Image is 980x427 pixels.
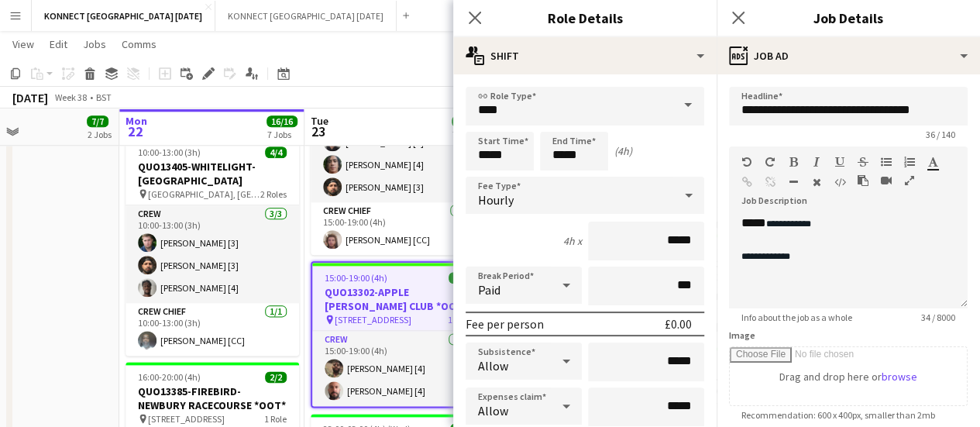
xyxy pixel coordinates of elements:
span: Allow [478,403,508,418]
button: KONNECT [GEOGRAPHIC_DATA] [DATE] [32,1,215,31]
div: £0.00 [665,316,692,332]
span: Paid [478,282,500,298]
button: Redo [765,156,775,168]
button: Italic [811,156,822,168]
a: View [6,34,40,54]
div: 4h x [563,234,582,248]
h3: QUO13405-WHITELIGHT-[GEOGRAPHIC_DATA] [126,160,299,188]
a: Jobs [77,34,112,54]
span: Tue [311,114,328,128]
app-job-card: 10:00-13:00 (3h)4/4QUO13405-WHITELIGHT-[GEOGRAPHIC_DATA] [GEOGRAPHIC_DATA], [GEOGRAPHIC_DATA], [G... [126,137,299,356]
app-card-role: Crew3/315:00-19:00 (4h)[PERSON_NAME] [2][PERSON_NAME] [4][PERSON_NAME] [3] [311,105,484,202]
span: Edit [50,37,67,51]
span: Jobs [83,37,106,51]
span: 34 / 8000 [909,312,968,323]
span: Comms [122,37,156,51]
app-card-role: Crew Chief1/110:00-13:00 (3h)[PERSON_NAME] [CC] [126,303,299,356]
span: 27/27 [452,115,483,127]
button: Text Color [927,156,938,168]
app-card-role: Crew Chief1/115:00-19:00 (4h)[PERSON_NAME] [CC] [311,202,484,255]
span: 10:00-13:00 (3h) [138,146,201,158]
div: [DATE] [12,90,48,105]
div: 7 Jobs [452,129,482,140]
span: 1 Role [448,314,470,325]
span: 23 [308,122,328,140]
button: Fullscreen [904,174,915,187]
span: View [12,37,34,51]
span: 16/16 [266,115,297,127]
span: Recommendation: 600 x 400px, smaller than 2mb [729,409,947,421]
span: 1 Role [264,413,287,425]
a: Edit [43,34,74,54]
a: Comms [115,34,163,54]
div: Shift [453,37,717,74]
button: KONNECT [GEOGRAPHIC_DATA] [DATE] [215,1,397,31]
span: [STREET_ADDRESS] [148,413,225,425]
h3: Job Details [717,8,980,28]
div: 7 Jobs [267,129,297,140]
button: Horizontal Line [788,176,799,188]
button: Ordered List [904,156,915,168]
h3: Role Details [453,8,717,28]
button: Underline [834,156,845,168]
span: 2/2 [265,371,287,383]
span: 15:00-19:00 (4h) [325,272,387,284]
span: Info about the job as a whole [729,312,865,323]
h3: QUO13302-APPLE [PERSON_NAME] CLUB *OOT* [312,285,483,313]
span: 22 [123,122,147,140]
button: Strikethrough [858,156,868,168]
button: Insert video [881,174,892,187]
span: 2/2 [449,272,470,284]
span: 36 / 140 [913,129,968,140]
span: Week 38 [51,91,90,103]
app-card-role: Crew2/215:00-19:00 (4h)[PERSON_NAME] [4][PERSON_NAME] [4] [312,331,483,406]
span: Allow [478,358,508,374]
h3: QUO13385-FIREBIRD-NEWBURY RACECOURSE *OOT* [126,384,299,412]
app-card-role: Crew3/310:00-13:00 (3h)[PERSON_NAME] [3][PERSON_NAME] [3][PERSON_NAME] [4] [126,205,299,303]
div: (4h) [614,144,632,158]
span: [GEOGRAPHIC_DATA], [GEOGRAPHIC_DATA], [GEOGRAPHIC_DATA], [GEOGRAPHIC_DATA] [148,188,260,200]
button: Unordered List [881,156,892,168]
span: 7/7 [87,115,108,127]
button: Undo [741,156,752,168]
app-job-card: 15:00-19:00 (4h)2/2QUO13302-APPLE [PERSON_NAME] CLUB *OOT* [STREET_ADDRESS]1 RoleCrew2/215:00-19:... [311,261,484,408]
div: BST [96,91,112,103]
div: Job Ad [717,37,980,74]
span: 2 Roles [260,188,287,200]
span: 16:00-20:00 (4h) [138,371,201,383]
span: Hourly [478,192,514,208]
span: [STREET_ADDRESS] [335,314,411,325]
span: 4/4 [265,146,287,158]
button: Bold [788,156,799,168]
span: Mon [126,114,147,128]
div: 2 Jobs [88,129,112,140]
div: Fee per person [466,316,544,332]
button: Clear Formatting [811,176,822,188]
button: Paste as plain text [858,174,868,187]
button: HTML Code [834,176,845,188]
